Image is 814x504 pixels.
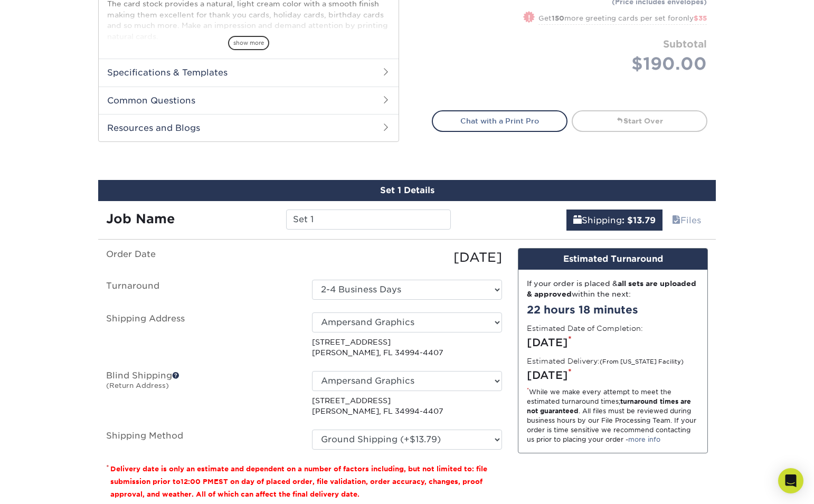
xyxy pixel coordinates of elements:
[181,478,214,486] span: 12:00 PM
[572,110,707,131] a: Start Over
[518,249,707,270] div: Estimated Turnaround
[527,387,699,444] div: While we make every attempt to meet the estimated turnaround times; . All files must be reviewed ...
[622,215,656,225] b: : $13.79
[600,358,684,365] small: (From [US_STATE] Facility)
[312,395,502,417] p: [STREET_ADDRESS] [PERSON_NAME], FL 34994-4407
[106,211,175,226] strong: Job Name
[665,210,708,231] a: Files
[527,323,643,334] label: Estimated Date of Completion:
[628,435,660,443] a: more info
[106,382,169,389] small: (Return Address)
[778,468,803,493] div: Open Intercom Messenger
[573,215,582,225] span: shipping
[527,356,684,366] label: Estimated Delivery:
[304,248,510,267] div: [DATE]
[98,430,304,450] label: Shipping Method
[99,114,399,141] h2: Resources and Blogs
[99,87,399,114] h2: Common Questions
[312,337,502,358] p: [STREET_ADDRESS] [PERSON_NAME], FL 34994-4407
[527,335,699,350] div: [DATE]
[527,302,699,318] div: 22 hours 18 minutes
[98,312,304,358] label: Shipping Address
[110,465,487,498] small: Delivery date is only an estimate and dependent on a number of factors including, but not limited...
[98,248,304,267] label: Order Date
[672,215,680,225] span: files
[98,371,304,417] label: Blind Shipping
[566,210,662,231] a: Shipping: $13.79
[98,180,716,201] div: Set 1 Details
[527,397,691,415] strong: turnaround times are not guaranteed
[432,110,567,131] a: Chat with a Print Pro
[286,210,450,230] input: Enter a job name
[228,36,269,50] span: show more
[99,59,399,86] h2: Specifications & Templates
[98,280,304,300] label: Turnaround
[527,278,699,300] div: If your order is placed & within the next:
[527,367,699,383] div: [DATE]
